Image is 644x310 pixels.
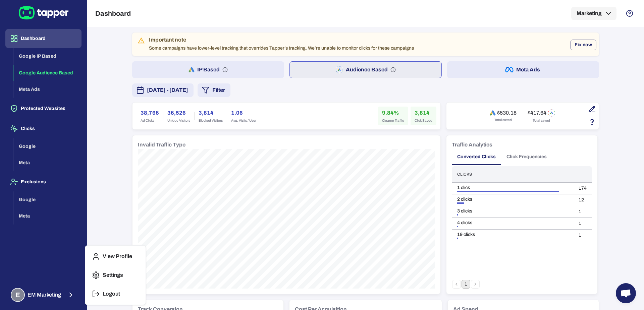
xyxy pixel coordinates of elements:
[616,283,636,303] div: Open chat
[103,272,123,278] p: Settings
[88,248,143,264] button: View Profile
[103,253,132,260] p: View Profile
[88,267,143,283] button: Settings
[103,291,120,297] p: Logout
[88,286,143,302] button: Logout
